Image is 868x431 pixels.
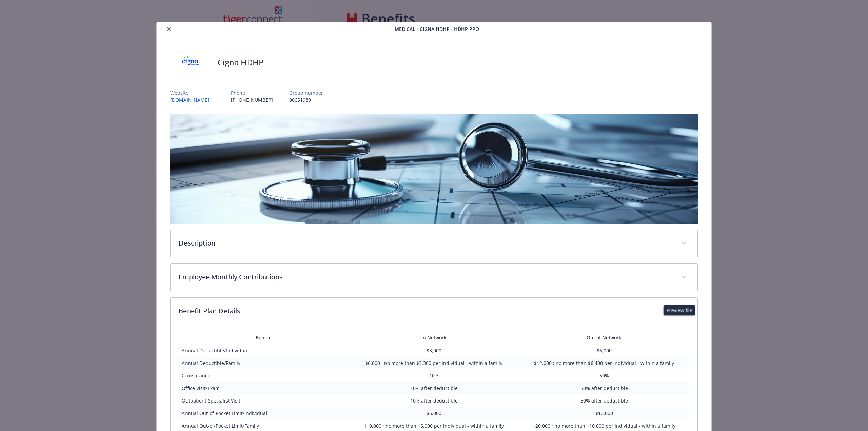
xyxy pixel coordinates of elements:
td: $6,000 [519,344,689,357]
td: 10% after deductible [349,382,519,394]
td: Outpatient Specialist Visit [179,394,349,407]
p: Employee Monthly Contributions [179,272,673,282]
h2: Cigna HDHP [218,57,263,68]
p: [PHONE_NUMBER] [231,96,273,103]
p: Website [170,89,215,96]
a: [DOMAIN_NAME] [170,97,215,103]
td: 50% after deductible [519,382,689,394]
span: Medical - Cigna HDHP - HDHP PPO [395,25,479,33]
td: Annual Deductible/Family [179,357,349,369]
p: 00651989 [289,96,323,103]
p: Description [179,238,673,248]
th: Out of Network [519,331,689,344]
p: Benefit Plan Details [179,306,673,316]
th: Benefit [179,331,349,344]
p: Phone [231,89,273,96]
td: 50% [519,369,689,382]
div: Employee Monthly Contributions [171,264,697,292]
td: Annual Deductible/Individual [179,344,349,357]
td: Office Visit/Exam [179,382,349,394]
td: $3,000 [349,344,519,357]
div: Description [171,230,697,258]
td: $10,000 [519,407,689,419]
td: Coinsurance [179,369,349,382]
th: In Network [349,331,519,344]
td: $12,000 ; no more than $6,400 per individual - within a family [519,357,689,369]
td: 50% after deductible [519,394,689,407]
td: Annual Out-of-Pocket Limit/Individual [179,407,349,419]
img: banner [170,114,698,224]
td: $5,000 [349,407,519,419]
td: 10% after deductible [349,394,519,407]
td: $6,000 ; no more than $3,300 per individual - within a family [349,357,519,369]
p: Group number [289,89,323,96]
div: Benefit Plan Details [171,298,697,326]
button: close [165,25,173,33]
td: 10% [349,369,519,382]
img: CIGNA [170,52,211,73]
